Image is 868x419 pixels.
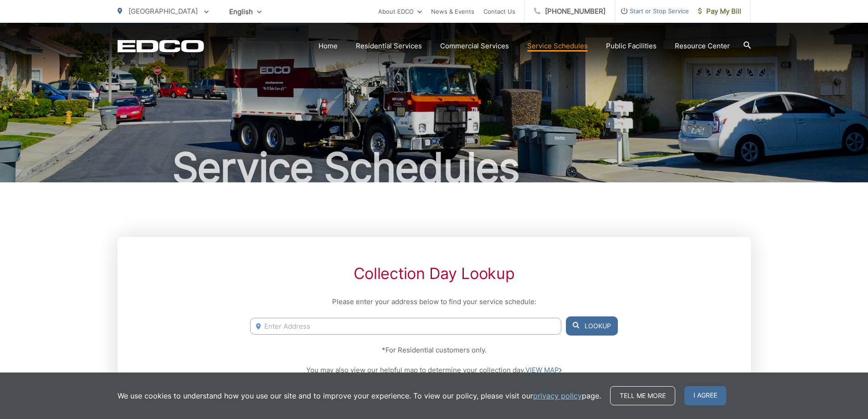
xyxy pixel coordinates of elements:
[610,386,675,405] a: Tell me more
[684,386,726,405] span: I agree
[318,41,338,52] a: Home
[250,264,617,283] h2: Collection Day Lookup
[525,365,562,376] a: VIEW MAP
[566,316,618,336] button: Lookup
[118,145,751,191] h1: Service Schedules
[533,390,582,401] a: privacy policy
[356,41,422,52] a: Residential Services
[606,41,657,52] a: Public Facilities
[698,6,741,17] span: Pay My Bill
[440,41,509,52] a: Commercial Services
[431,6,474,17] a: News & Events
[527,41,588,52] a: Service Schedules
[250,345,617,356] p: *For Residential customers only.
[250,318,561,335] input: Enter Address
[378,6,422,17] a: About EDCO
[118,390,601,401] p: We use cookies to understand how you use our site and to improve your experience. To view our pol...
[483,6,515,17] a: Contact Us
[250,296,617,307] p: Please enter your address below to find your service schedule:
[118,40,204,52] a: EDCD logo. Return to the homepage.
[128,7,198,16] span: [GEOGRAPHIC_DATA]
[222,4,268,20] span: English
[250,365,617,376] p: You may also view our helpful map to determine your collection day.
[675,41,730,52] a: Resource Center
